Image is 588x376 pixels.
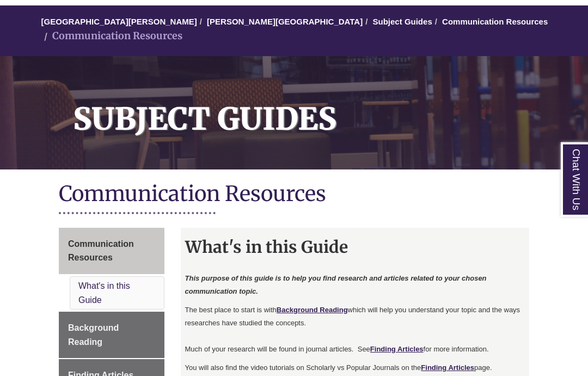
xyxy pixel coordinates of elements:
span: Background Reading [68,323,119,347]
a: Background Reading [277,306,348,314]
span: Communication Resources [68,239,134,263]
a: [PERSON_NAME][GEOGRAPHIC_DATA] [207,17,363,26]
span: This purpose of this guide is to help you find research and articles related to your chosen commu... [185,274,487,295]
a: Communication Resources [442,17,548,26]
a: What's in this Guide [78,281,130,305]
h2: What's in this Guide [181,233,530,260]
li: Communication Resources [41,28,182,44]
a: Finding Articles [421,363,474,372]
a: Subject Guides [373,17,432,26]
a: [GEOGRAPHIC_DATA][PERSON_NAME] [41,17,197,26]
a: Finding Articles [370,345,424,353]
span: You will also find the video tutorials on Scholarly vs Popular Journals on the page. [185,363,492,372]
a: Background Reading [59,312,164,358]
a: Communication Resources [59,228,164,274]
span: The best place to start is with which will help you understand your topic and the ways researches... [185,306,520,327]
h1: Subject Guides [61,56,588,155]
h1: Communication Resources [59,180,529,209]
span: Much of your research will be found in journal articles. See for more information. [185,345,489,353]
